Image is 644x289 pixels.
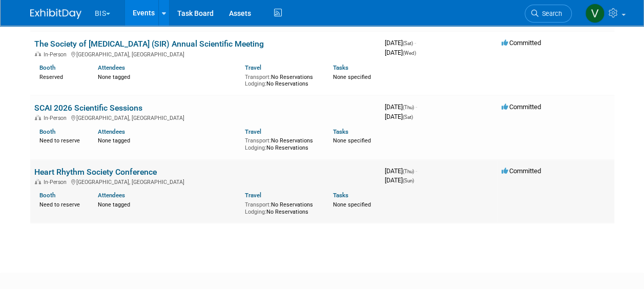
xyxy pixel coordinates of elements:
a: Tasks [333,192,348,199]
a: SCAI 2026 Scientific Sessions [34,103,142,113]
a: Booth [39,128,55,135]
a: Booth [39,192,55,199]
span: Committed [502,167,541,175]
span: [DATE] [385,39,416,47]
a: Travel [245,64,261,71]
span: [DATE] [385,103,417,111]
span: None specified [333,137,371,144]
span: In-Person [44,51,70,58]
span: Lodging: [245,144,266,151]
span: Committed [502,103,541,111]
span: (Sun) [403,178,414,183]
div: No Reservations No Reservations [245,135,318,151]
span: [DATE] [385,49,416,56]
div: None tagged [98,199,237,209]
div: No Reservations No Reservations [245,199,318,215]
a: Tasks [333,64,348,71]
a: Attendees [98,192,125,199]
div: Reserved [39,72,83,81]
span: [DATE] [385,167,417,175]
img: In-Person Event [35,179,41,184]
span: (Sat) [403,40,413,46]
a: Travel [245,192,261,199]
img: Valerie Shively [585,4,605,23]
span: [DATE] [385,176,414,184]
span: In-Person [44,179,70,185]
a: The Society of [MEDICAL_DATA] (SIR) Annual Scientific Meeting [34,39,264,49]
span: - [416,103,417,111]
span: None specified [333,74,371,80]
div: [GEOGRAPHIC_DATA], [GEOGRAPHIC_DATA] [34,113,377,121]
span: (Thu) [403,169,414,174]
span: (Thu) [403,105,414,110]
span: [DATE] [385,113,413,120]
span: In-Person [44,115,70,121]
a: Tasks [333,128,348,135]
div: No Reservations No Reservations [245,72,318,88]
img: In-Person Event [35,115,41,120]
span: (Sat) [403,114,413,120]
span: - [416,167,417,175]
span: Committed [502,39,541,47]
a: Booth [39,64,55,71]
span: (Wed) [403,50,416,56]
div: [GEOGRAPHIC_DATA], [GEOGRAPHIC_DATA] [34,50,377,58]
a: Heart Rhythm Society Conference [34,167,157,177]
span: Lodging: [245,80,266,87]
div: Need to reserve [39,199,83,209]
span: Search [538,10,562,17]
a: Travel [245,128,261,135]
a: Attendees [98,128,125,135]
a: Attendees [98,64,125,71]
span: Transport: [245,137,271,144]
a: Search [525,5,572,23]
span: Lodging: [245,209,266,215]
span: - [414,39,416,47]
div: [GEOGRAPHIC_DATA], [GEOGRAPHIC_DATA] [34,177,377,185]
div: None tagged [98,135,237,144]
img: ExhibitDay [30,9,81,19]
div: None tagged [98,72,237,81]
img: In-Person Event [35,51,41,56]
div: Need to reserve [39,135,83,144]
span: Transport: [245,74,271,80]
span: None specified [333,201,371,208]
span: Transport: [245,201,271,208]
